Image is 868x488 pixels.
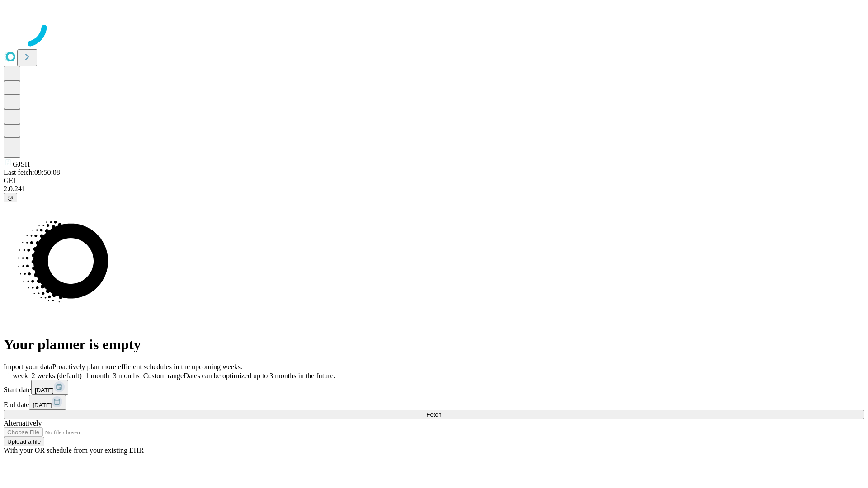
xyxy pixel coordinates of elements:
[4,363,52,371] span: Import your data
[4,185,864,193] div: 2.0.241
[13,160,30,168] span: GJSH
[4,446,144,454] span: With your OR schedule from your existing EHR
[4,193,17,202] button: @
[4,395,864,410] div: End date
[31,380,68,395] button: [DATE]
[29,395,66,410] button: [DATE]
[184,372,335,380] span: Dates can be optimized up to 3 months in the future.
[4,410,864,419] button: Fetch
[7,372,28,380] span: 1 week
[4,169,60,176] span: Last fetch: 09:50:08
[33,402,52,408] span: [DATE]
[4,336,864,353] h1: Your planner is empty
[426,411,441,418] span: Fetch
[52,363,242,371] span: Proactively plan more efficient schedules in the upcoming weeks.
[32,372,82,380] span: 2 weeks (default)
[113,372,140,380] span: 3 months
[4,380,864,395] div: Start date
[85,372,109,380] span: 1 month
[4,177,864,185] div: GEI
[35,387,54,394] span: [DATE]
[4,419,42,427] span: Alternatively
[4,437,44,446] button: Upload a file
[7,194,14,201] span: @
[143,372,184,380] span: Custom range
